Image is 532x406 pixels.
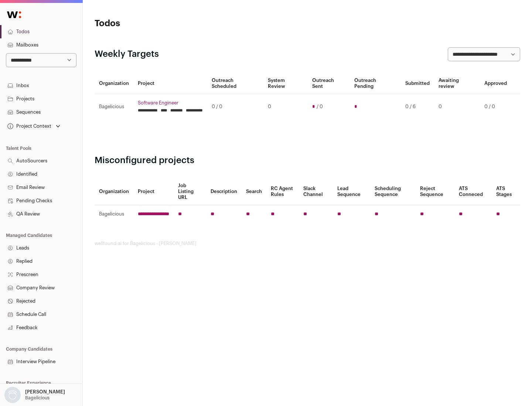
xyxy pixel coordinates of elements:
th: Approved [480,73,511,94]
th: RC Agent Rules [266,178,299,205]
div: Project Context [6,123,51,129]
th: Lead Sequence [333,178,370,205]
th: Project [133,73,207,94]
td: Bagelicious [95,205,133,223]
th: Awaiting review [434,73,480,94]
footer: wellfound:ai for Bagelicious - [PERSON_NAME] [95,241,520,247]
button: Open dropdown [3,387,66,403]
th: Reject Sequence [416,178,455,205]
td: Bagelicious [95,94,133,120]
th: Organization [95,178,133,205]
h1: Todos [95,18,236,30]
th: Description [206,178,242,205]
td: 0 / 6 [401,94,434,120]
th: Organization [95,73,133,94]
th: Job Listing URL [174,178,206,205]
th: ATS Stages [492,178,520,205]
th: Search [242,178,266,205]
th: Outreach Pending [350,73,400,94]
p: [PERSON_NAME] [25,389,65,395]
th: ATS Conneced [454,178,491,205]
td: 0 / 0 [207,94,263,120]
span: / 0 [317,104,323,110]
th: Slack Channel [299,178,333,205]
h2: Misconfigured projects [95,155,520,166]
td: 0 / 0 [480,94,511,120]
th: System Review [263,73,307,94]
img: Wellfound [3,7,25,22]
th: Project [133,178,174,205]
img: nopic.png [4,387,21,403]
h2: Weekly Targets [95,48,159,60]
td: 0 [434,94,480,120]
th: Submitted [401,73,434,94]
th: Outreach Sent [308,73,350,94]
a: Software Engineer [138,100,203,106]
td: 0 [263,94,307,120]
th: Scheduling Sequence [370,178,416,205]
th: Outreach Scheduled [207,73,263,94]
p: Bagelicious [25,395,50,401]
button: Open dropdown [6,121,62,131]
